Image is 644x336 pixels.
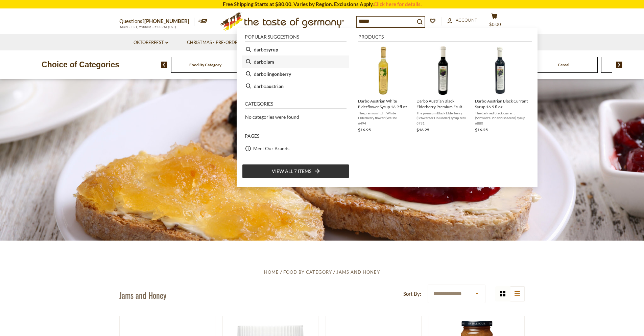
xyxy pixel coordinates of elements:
h1: Jams and Honey [119,290,166,300]
li: darbo jam [242,55,349,68]
a: Account [447,17,477,24]
span: Darbo Austrian Black Currant Syrup 16.9 fl.oz [475,98,528,110]
b: lingonberry [266,70,291,78]
img: next arrow [616,62,622,68]
a: Meet Our Brands [253,144,289,152]
span: 6494 [358,121,411,126]
span: Darbo Austrian White Elderflower Syrup 16.9 fl.oz [358,98,411,110]
b: austrian [266,82,284,90]
span: No categories were found [245,114,299,120]
p: Questions? [119,17,194,26]
li: Meet Our Brands [242,142,349,155]
li: darbo austrian [242,80,349,92]
li: Products [358,35,532,42]
a: Darbo Austrian Black Elderberry Premium Fruit Syrup 16.9 fl.ozThe premium Black Elderberry (Schwa... [416,46,470,133]
span: $16.25 [416,127,429,132]
li: Darbo Austrian Black Elderberry Premium Fruit Syrup 16.9 fl.oz [414,43,472,136]
a: [PHONE_NUMBER] [144,18,189,24]
span: The premium light White Elderberry flower (Weisse Holunderbüte) syrup serves as the key ingredien... [358,111,411,120]
a: Food By Category [189,62,221,67]
span: View all 7 items [272,167,311,175]
span: The dark red black current (Schwarze Johannisbeeren) syrup serves as the key ingredients for a re... [475,111,528,120]
a: Home [264,269,279,275]
a: Darbo Austrian Black Currant Syrup 16.9 fl.ozThe dark red black current (Schwarze Johannisbeeren)... [475,46,528,133]
li: Pages [245,134,347,141]
li: darbo lingonberry [242,68,349,80]
button: $0.00 [484,13,505,30]
span: $0.00 [489,22,501,27]
span: $16.25 [475,127,488,132]
span: MON - FRI, 9:00AM - 5:00PM (EST) [119,25,177,29]
li: Darbo Austrian White Elderflower Syrup 16.9 fl.oz [355,43,414,136]
li: View all 7 items [242,164,349,178]
b: syrup [266,46,278,53]
a: Christmas - PRE-ORDER [187,39,245,46]
li: Darbo Austrian Black Currant Syrup 16.9 fl.oz [472,43,531,136]
b: jam [266,58,274,66]
span: 6880 [475,121,528,126]
a: Jams and Honey [336,269,380,275]
span: 6731 [416,121,470,126]
a: Click here for details. [374,1,422,7]
li: Popular suggestions [245,35,347,42]
a: Oktoberfest [134,39,168,46]
img: previous arrow [161,62,167,68]
div: Instant Search Results [237,28,538,186]
a: Darbo Austrian White Elderflower Syrup 16.9 fl.ozThe premium light White Elderberry flower (Weiss... [358,46,411,133]
a: Cereal [558,62,569,67]
li: darbo syrup [242,43,349,55]
span: The premium Black Elderberry (Schwarzer Holunder) syrup serves as a key ingredients for a refresh... [416,111,470,120]
span: Account [456,17,477,23]
span: $16.95 [358,127,371,132]
label: Sort By: [403,290,421,298]
li: Categories [245,102,347,109]
span: Darbo Austrian Black Elderberry Premium Fruit Syrup 16.9 fl.oz [416,98,470,110]
a: Food By Category [283,269,332,275]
